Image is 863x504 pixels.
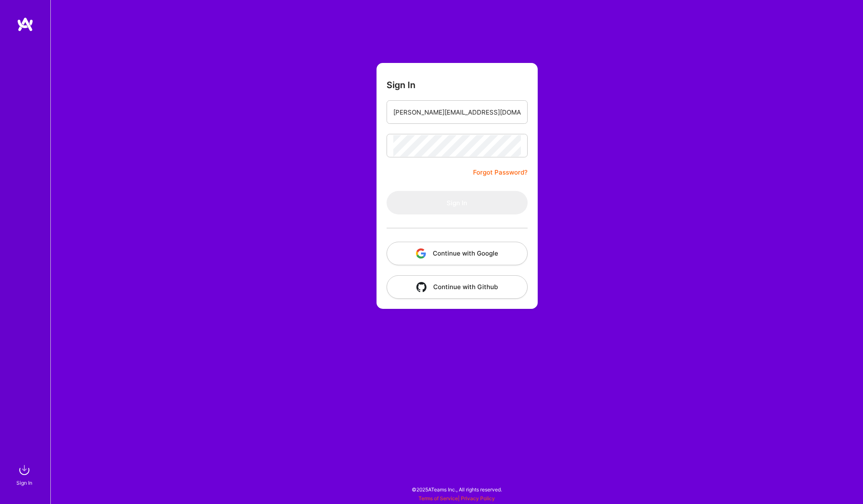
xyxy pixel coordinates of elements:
button: Continue with Google [387,242,528,265]
img: sign in [16,462,33,478]
input: Email... [393,102,521,123]
a: Terms of Service [418,495,458,501]
h3: Sign In [387,80,416,90]
a: sign inSign In [18,462,33,487]
img: icon [416,282,426,292]
div: Sign In [16,478,32,487]
button: Sign In [387,191,528,214]
img: icon [416,248,426,259]
a: Privacy Policy [461,495,495,501]
span: | [418,495,495,501]
img: logo [17,17,34,32]
a: Forgot Password? [473,167,528,178]
button: Continue with Github [387,275,528,299]
div: © 2025 ATeams Inc., All rights reserved. [50,479,863,500]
